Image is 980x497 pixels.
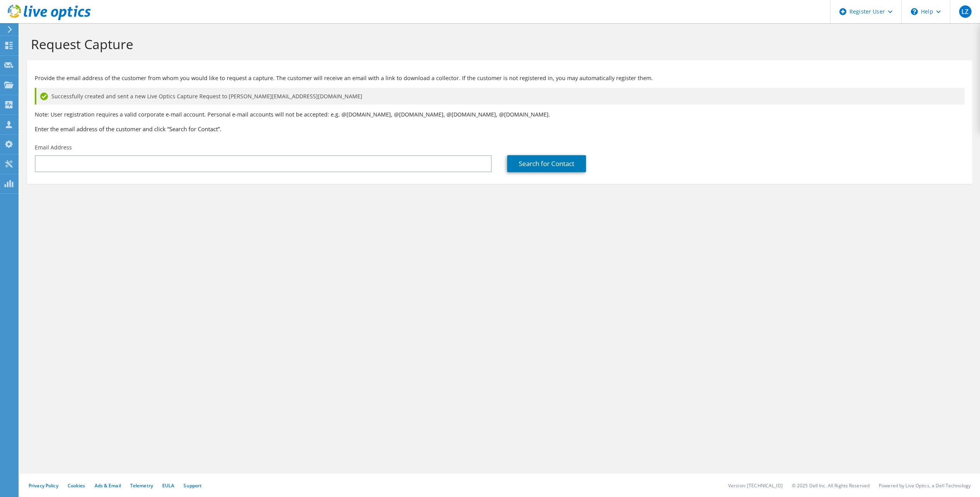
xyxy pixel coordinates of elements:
[792,482,870,489] li: © 2025 Dell Inc. All Rights Reserved
[68,482,85,489] a: Cookies
[35,74,965,82] p: Provide the email address of the customer from whom you would like to request a capture. The cust...
[29,482,58,489] a: Privacy Policy
[35,110,965,119] p: Note: User registration requires a valid corporate e-mail account. Personal e-mail accounts will ...
[130,482,153,489] a: Telemetry
[31,36,965,52] h1: Request Capture
[507,155,586,172] a: Search for Contact
[879,482,971,489] li: Powered by Live Optics, a Dell Technology
[959,5,972,18] span: LZ
[728,482,783,489] li: Version: [TECHNICAL_ID]
[183,482,202,489] a: Support
[911,8,918,15] svg: \n
[35,144,72,151] label: Email Address
[35,125,965,133] h3: Enter the email address of the customer and click “Search for Contact”.
[95,482,121,489] a: Ads & Email
[51,92,362,101] span: Successfully created and sent a new Live Optics Capture Request to [PERSON_NAME][EMAIL_ADDRESS][D...
[162,482,174,489] a: EULA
